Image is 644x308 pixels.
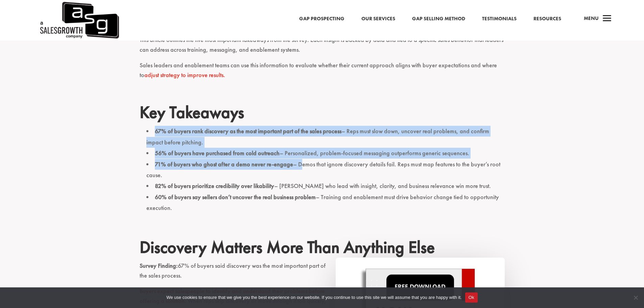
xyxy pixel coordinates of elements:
[155,127,341,135] strong: 67% of buyers rank discovery as the most important part of the sales process
[140,237,505,261] h2: Discovery Matters More Than Anything Else
[361,15,395,23] a: Our Services
[146,192,505,214] li: – Training and enablement must drive behavior change tied to opportunity execution.
[584,15,599,22] span: Menu
[412,15,465,23] a: Gap Selling Method
[144,71,225,79] a: adjust strategy to improve results.
[533,15,561,23] a: Resources
[146,181,505,191] li: – [PERSON_NAME] who lead with insight, clarity, and business relevance win more trust.
[600,12,614,26] span: a
[155,193,316,201] strong: 60% of buyers say sellers don’t uncover the real business problem
[146,148,505,159] li: – Personalized, problem-focused messaging outperforms generic sequences.
[482,15,517,23] a: Testimonials
[155,160,293,168] strong: 71% of buyers who ghost after a demo never re-engage
[632,294,639,301] span: No
[146,126,505,148] li: – Reps must slow down, uncover real problems, and confirm impact before pitching.
[140,35,505,61] p: This article outlines the five most important takeaways from the survey. Each insight is backed b...
[140,262,178,269] strong: Survey Finding:
[166,294,461,301] span: We use cookies to ensure that we give you the best experience on our website. If you continue to ...
[155,182,274,190] strong: 82% of buyers prioritize credibility over likability
[465,292,478,303] button: Ok
[140,102,505,126] h2: Key Takeaways
[299,15,344,23] a: Gap Prospecting
[155,149,280,157] strong: 56% of buyers have purchased from cold outreach
[140,261,505,287] p: 67% of buyers said discovery was the most important part of the sales process.
[146,159,505,181] li: – Demos that ignore discovery details fail. Reps must map features to the buyer’s root cause.
[140,61,505,86] p: Sales leaders and enablement teams can use this information to evaluate whether their current app...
